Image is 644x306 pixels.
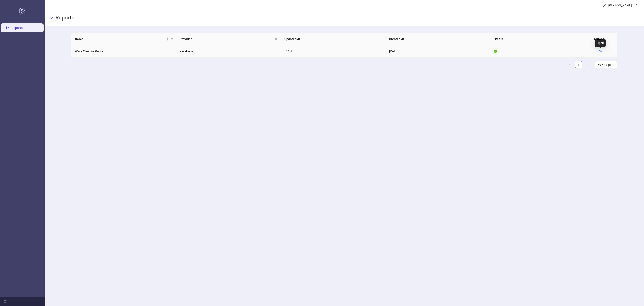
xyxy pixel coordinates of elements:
[386,45,490,58] td: [DATE]
[180,37,273,41] span: Provider
[634,4,637,7] span: down
[586,63,589,66] span: right
[12,26,23,30] a: Reports
[281,33,386,45] th: Updated At
[575,61,582,68] li: 1
[75,37,165,41] span: Name
[595,39,606,47] div: Open
[566,61,573,68] li: Previous Page
[48,15,54,21] span: line-chart
[494,50,497,53] span: check-circle
[597,61,615,68] span: 50 / page
[490,33,595,45] th: Status
[584,61,591,68] li: Next Page
[566,61,573,68] button: left
[599,50,602,53] a: eye
[584,61,591,68] button: right
[386,33,490,45] th: Created At
[595,61,617,68] div: Page Size
[590,33,612,45] th: Actions
[575,61,582,68] a: 1
[281,45,386,58] td: [DATE]
[4,300,7,303] span: menu-fold
[55,14,74,22] h3: Reports
[176,45,281,58] td: Facebook
[603,4,606,7] span: user
[71,45,176,58] td: Wyse Creative Report
[71,33,176,45] th: Name
[171,38,173,40] span: filter
[606,3,634,8] div: [PERSON_NAME]
[170,36,174,42] span: filter
[176,33,281,45] th: Provider
[568,63,571,66] span: left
